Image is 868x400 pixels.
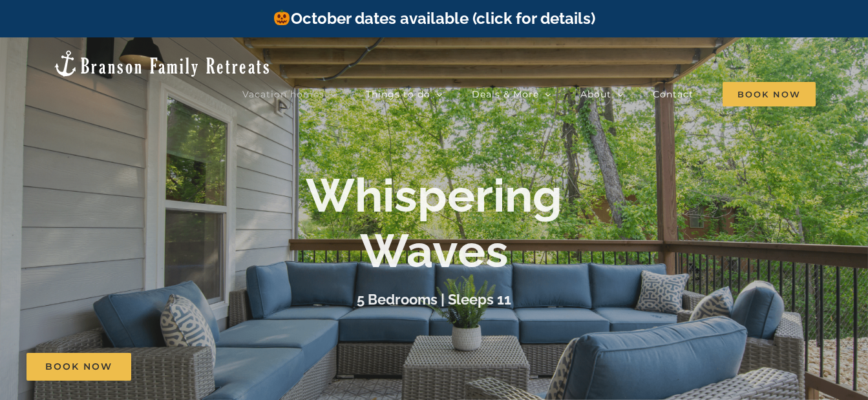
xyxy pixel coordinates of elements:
span: About [580,90,611,99]
span: Book Now [45,361,112,372]
span: Things to do [366,90,430,99]
a: Vacation homes [242,81,337,107]
a: Deals & More [472,81,551,107]
nav: Main Menu [242,81,816,107]
img: Branson Family Retreats Logo [52,49,271,78]
h3: 5 Bedrooms | Sleeps 11 [357,290,511,307]
a: About [580,81,624,107]
a: Book Now [26,353,131,381]
span: Contact [653,90,693,99]
a: Things to do [366,81,443,107]
a: October dates available (click for details) [273,9,595,28]
img: 🎃 [274,10,290,25]
b: Whispering Waves [306,168,562,278]
span: Vacation homes [242,90,324,99]
span: Deals & More [472,90,539,99]
a: Contact [653,81,693,107]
